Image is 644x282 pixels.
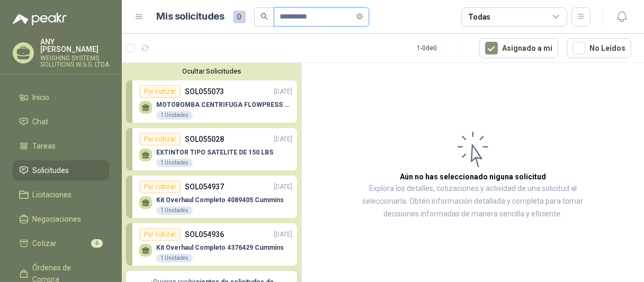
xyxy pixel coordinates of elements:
span: 6 [91,239,103,248]
p: ANY [PERSON_NAME] [40,38,109,53]
div: 1 Unidades [156,206,193,215]
img: Logo peakr [13,13,67,25]
p: SOL055073 [185,86,224,97]
div: Por cotizar [139,180,181,193]
a: Licitaciones [13,185,109,205]
div: Todas [468,11,490,23]
button: Asignado a mi [479,38,558,58]
div: Por cotizar [139,85,181,98]
p: Explora los detalles, cotizaciones y actividad de una solicitud al seleccionarla. Obtén informaci... [355,183,591,221]
a: Negociaciones [13,209,109,229]
div: 1 Unidades [156,111,193,120]
a: Chat [13,112,109,132]
p: [DATE] [274,87,292,97]
span: Tareas [33,140,56,152]
div: 1 Unidades [156,159,193,167]
p: EXTINTOR TIPO SATELITE DE 150 LBS [156,149,273,156]
p: SOL054937 [185,181,224,193]
a: Inicio [13,87,109,107]
a: Por cotizarSOL054937[DATE] Kit Overhaul Completo 4089405 Cummins1 Unidades [126,176,297,218]
span: Licitaciones [33,189,72,201]
span: Cotizar [33,238,57,249]
span: close-circle [356,13,363,20]
p: [DATE] [274,182,292,192]
p: SOL055028 [185,133,224,145]
button: Ocultar Solicitudes [126,67,297,75]
span: close-circle [356,12,363,22]
span: 0 [233,11,246,23]
span: Inicio [33,92,50,103]
a: Por cotizarSOL055073[DATE] MOTOBOMBA CENTRIFUGA FLOWPRESS 1.5HP-2201 Unidades [126,80,297,123]
a: Solicitudes [13,160,109,180]
div: Por cotizar [139,133,181,145]
p: Kit Overhaul Completo 4376429 Cummins [156,244,284,251]
a: Cotizar6 [13,233,109,253]
p: [DATE] [274,134,292,144]
p: Kit Overhaul Completo 4089405 Cummins [156,196,284,204]
a: Tareas [13,136,109,156]
button: No Leídos [567,38,631,58]
p: [DATE] [274,230,292,240]
p: SOL054936 [185,229,224,240]
span: search [261,13,268,20]
span: Negociaciones [33,213,82,225]
h3: Aún no has seleccionado niguna solicitud [400,171,546,183]
span: Solicitudes [33,165,69,176]
p: MOTOBOMBA CENTRIFUGA FLOWPRESS 1.5HP-220 [156,101,292,108]
span: Chat [33,116,49,128]
a: Por cotizarSOL055028[DATE] EXTINTOR TIPO SATELITE DE 150 LBS1 Unidades [126,128,297,170]
h1: Mis solicitudes [157,9,225,24]
div: 1 Unidades [156,254,193,262]
p: WEIGHING SYSTEMS SOLUTIONS W.S.S. LTDA [40,55,109,68]
div: 1 - 0 de 0 [417,40,471,57]
a: Por cotizarSOL054936[DATE] Kit Overhaul Completo 4376429 Cummins1 Unidades [126,223,297,266]
div: Por cotizar [139,228,181,241]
